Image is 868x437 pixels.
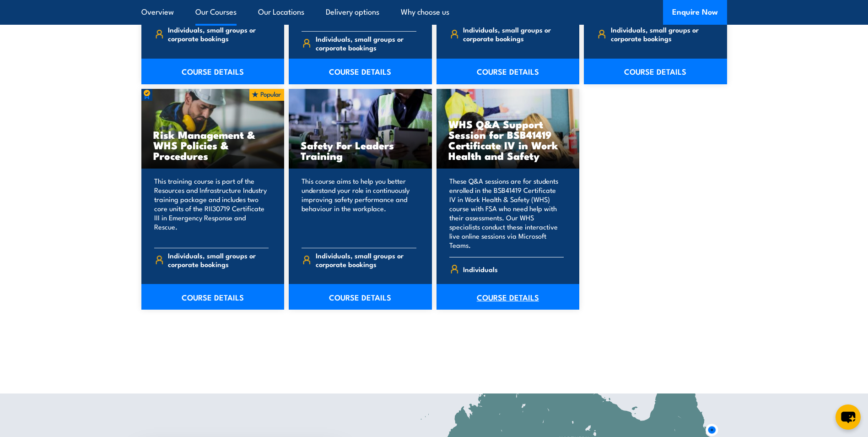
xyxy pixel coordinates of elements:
a: COURSE DETAILS [141,59,285,84]
button: chat-button [836,404,861,430]
span: Individuals [463,262,498,276]
a: COURSE DETAILS [437,284,580,310]
a: COURSE DETAILS [289,59,432,84]
a: COURSE DETAILS [437,59,580,84]
span: Individuals, small groups or corporate bookings [168,25,269,43]
h3: Risk Management & WHS Policies & Procedures [153,129,273,161]
p: These Q&A sessions are for students enrolled in the BSB41419 Certificate IV in Work Health & Safe... [449,176,564,250]
span: Individuals, small groups or corporate bookings [611,25,712,43]
h3: Safety For Leaders Training [301,140,420,161]
span: Individuals, small groups or corporate bookings [168,251,269,268]
a: COURSE DETAILS [141,284,285,310]
span: Individuals, small groups or corporate bookings [316,34,416,52]
a: COURSE DETAILS [584,59,727,84]
span: Individuals, small groups or corporate bookings [463,25,564,43]
p: This course aims to help you better understand your role in continuously improving safety perform... [302,176,416,240]
span: Individuals, small groups or corporate bookings [316,251,416,268]
p: This training course is part of the Resources and Infrastructure Industry training package and in... [154,176,269,240]
h3: WHS Q&A Support Session for BSB41419 Certificate IV in Work Health and Safety [448,119,568,161]
a: COURSE DETAILS [289,284,432,310]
